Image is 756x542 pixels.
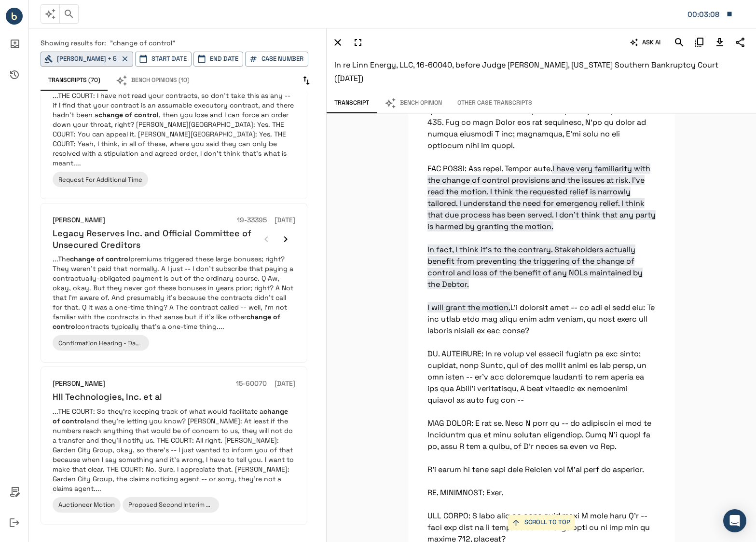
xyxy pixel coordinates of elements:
[732,34,748,51] button: Share Transcript
[236,379,267,389] h6: 15-60070
[53,406,295,493] p: ...THE COURT: So they’re keeping track of what would facilitate a and they’re letting you know? [...
[450,93,540,113] button: Other Case Transcripts
[53,254,295,331] p: ...The premiums triggered these large bonuses; right? They weren’t paid that normally. A I just -...
[135,52,192,67] button: Start Date
[275,215,295,226] h6: [DATE]
[70,255,130,263] em: change of control
[275,379,295,389] h6: [DATE]
[128,501,234,509] span: Proposed Second Interim Dip Order
[58,339,159,347] span: Confirmation Hearing - Day Three
[53,391,162,402] h6: HII Technologies, Inc. et al
[377,93,450,113] button: Bench Opinion
[723,509,746,532] div: Open Intercom Messenger
[671,34,687,51] button: Search
[58,176,142,184] span: Request For Additional Time
[193,52,243,67] button: End Date
[683,4,738,24] button: Matter: 053064-0020
[98,110,159,119] em: change of control
[712,34,728,51] button: Download Transcript
[53,228,257,250] h6: Legacy Reserves Inc. and Official Committee of Unsecured Creditors
[628,34,663,51] button: ASK AI
[508,515,575,530] button: SCROLL TO TOP
[53,407,288,425] em: change of control
[691,34,708,51] button: Copy Citation
[53,379,105,389] h6: [PERSON_NAME]
[334,60,718,83] span: In re Linn Energy, LLC, 16-60040, before Judge [PERSON_NAME], [US_STATE] Southern Bankruptcy Cour...
[687,8,721,21] div: Matter: 053064-0020
[110,39,175,47] span: "change of control"
[41,70,108,91] button: Transcripts (70)
[53,312,280,331] em: change of control
[41,39,106,47] span: Showing results for:
[327,93,377,113] button: Transcript
[53,215,105,226] h6: [PERSON_NAME]
[237,215,267,226] h6: 19-33395
[41,52,133,67] button: [PERSON_NAME] + 5
[245,52,308,67] button: Case Number
[53,91,295,168] p: ...THE COURT: I have not read your contracts, so don't take this as any -- if I find that your co...
[108,70,197,91] button: Bench Opinions (10)
[58,501,115,509] span: Auctioneer Motion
